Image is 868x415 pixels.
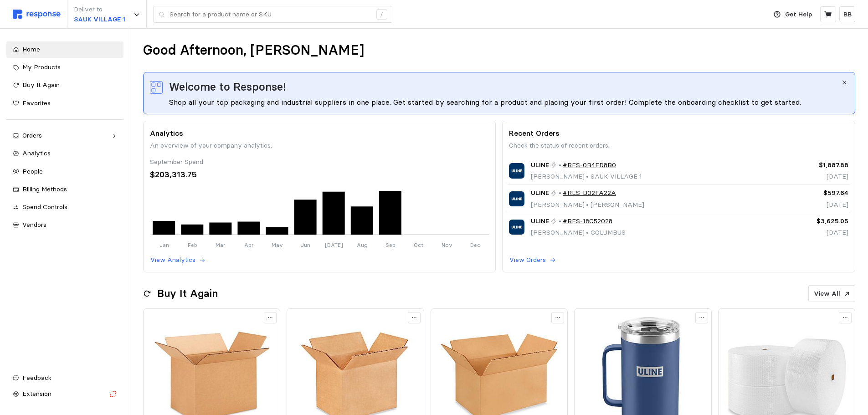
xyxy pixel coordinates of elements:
span: Welcome to Response! [169,79,286,95]
tspan: Nov [442,241,452,248]
div: $203,313.75 [150,169,489,181]
span: Analytics [22,149,51,157]
button: View Analytics [150,255,206,266]
a: Analytics [6,145,123,162]
tspan: May [272,241,283,248]
span: Billing Methods [22,185,67,193]
tspan: Jun [301,241,310,248]
a: Favorites [6,95,123,112]
a: Home [6,41,123,58]
span: Favorites [22,99,51,107]
p: • [559,216,561,226]
p: An overview of your company analytics. [150,141,489,151]
span: Buy It Again [22,81,60,89]
p: SAUK VILLAGE 1 [74,15,125,25]
div: / [376,9,387,20]
span: My Products [22,63,61,71]
p: • [559,188,561,198]
tspan: Jan [159,241,169,248]
p: [PERSON_NAME] COLUMBUS [531,228,626,238]
img: svg%3e [150,81,163,94]
p: [PERSON_NAME] SAUK VILLAGE 1 [531,172,642,182]
p: Get Help [785,10,812,20]
p: Recent Orders [509,128,848,139]
button: Feedback [6,370,123,386]
p: $3,625.05 [768,216,848,226]
div: Orders [22,131,108,141]
a: #RES-18C52028 [563,216,612,226]
a: Billing Methods [6,181,123,198]
button: View All [808,285,855,302]
a: People [6,164,123,180]
tspan: [DATE] [324,241,343,248]
p: $597.64 [768,188,848,198]
a: #RES-0B4ED8B0 [563,160,616,170]
h2: Buy It Again [157,287,218,301]
p: [DATE] [768,172,848,182]
div: September Spend [150,157,489,167]
span: Vendors [22,220,46,229]
span: • [585,228,591,236]
tspan: Feb [187,241,197,248]
p: $1,887.88 [768,160,848,170]
a: My Products [6,59,123,76]
img: ULINE [509,220,524,235]
p: • [559,160,561,170]
h1: Good Afternoon, [PERSON_NAME] [143,41,364,59]
span: ULINE [531,188,549,198]
p: [PERSON_NAME] [PERSON_NAME] [531,200,644,210]
button: Extension [6,386,123,402]
tspan: Mar [216,241,226,248]
p: Analytics [150,128,489,139]
button: BB [839,6,855,22]
p: Deliver to [74,5,125,15]
p: View Analytics [150,255,195,265]
button: View Orders [509,255,556,266]
span: • [585,172,591,180]
p: BB [843,10,852,20]
p: [DATE] [768,200,848,210]
p: [DATE] [768,228,848,238]
a: Spend Controls [6,199,123,215]
tspan: Sep [385,241,395,248]
span: Spend Controls [22,203,67,211]
p: View Orders [509,255,546,265]
tspan: Oct [414,241,423,248]
span: ULINE [531,216,549,226]
div: Shop all your top packaging and industrial suppliers in one place. Get started by searching for a... [169,97,841,108]
tspan: Aug [356,241,367,248]
input: Search for a product name or SKU [169,6,371,23]
tspan: Apr [244,241,254,248]
span: People [22,167,43,175]
span: Extension [22,389,51,398]
img: ULINE [509,191,524,206]
a: #RES-B02FA22A [563,188,616,198]
tspan: Dec [470,241,480,248]
a: Vendors [6,217,123,233]
a: Orders [6,128,123,144]
p: View All [814,289,840,299]
a: Buy It Again [6,77,123,93]
button: Get Help [768,6,817,23]
p: Check the status of recent orders. [509,141,848,151]
span: ULINE [531,160,549,170]
img: ULINE [509,163,524,178]
span: • [585,200,591,209]
span: Feedback [22,374,51,382]
img: svg%3e [13,10,61,19]
span: Home [22,45,40,53]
